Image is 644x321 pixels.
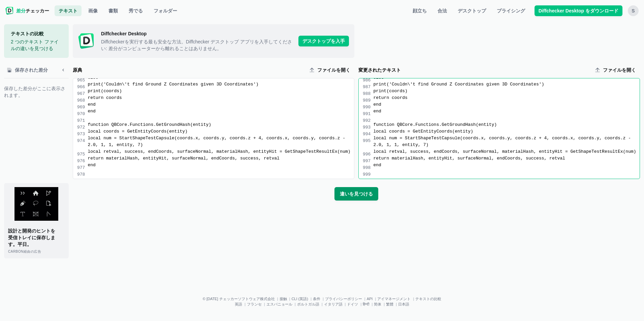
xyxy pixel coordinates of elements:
a: プライバシーポリシー [325,297,362,301]
div: 996 [363,151,371,158]
a: 条件 [313,297,320,301]
div: 987 [363,84,371,91]
label: 原文アップロード [307,65,354,75]
span: 保存した差分がここに表示されます。 [4,85,69,99]
a: 日本語 [398,302,409,306]
div: function QBCore.Functions.GetGroundHash(entity) [88,121,354,128]
div: 995 [363,138,371,151]
span: Diffchecker Desktop をダウンロード [537,7,620,14]
div: function QBCore.Functions.GetGroundHash(entity) [373,121,640,128]
span: プライシング [495,7,526,14]
a: テキスト [55,5,82,16]
div: return coords [373,95,640,101]
span: デスクトップを入手 [298,36,349,46]
div: 990 [363,104,371,111]
span: Diffchecker Desktop [101,30,293,37]
div: end [373,162,640,169]
span: 差分 [16,8,26,13]
img: 未定義アイコン [14,187,58,221]
div: 973 [77,131,85,138]
a: デスクトップ [454,5,490,16]
a: 差分チェッカー [5,5,49,16]
div: return coords [88,95,354,101]
a: API [367,297,373,301]
li: © [DATE] チェッカーソフトウェア株式会社 [203,297,280,301]
label: 変更されたテキスト [358,67,589,73]
div: 970 [77,111,85,117]
div: 969 [77,104,85,111]
span: 違いを見つける [339,190,374,197]
div: 965 [77,77,85,84]
a: アイマネージメント [377,297,411,301]
div: print(coords) [373,88,640,95]
div: 997 [363,158,371,165]
a: 設計と開発のヒントを受信トレイに保存します。平日。Carbon経由の広告 [4,183,69,258]
div: local coords = GetEntityCoords(entity) [373,128,640,135]
p: 2 つのテキスト ファイルの違いを見つける [11,38,62,52]
span: 秀でる [127,7,144,14]
a: 画像 [84,5,102,16]
div: local retval, success, endCoords, surfaceNormal, materialHash, entityHit = GetShapeTestResultEx(num) [88,148,354,155]
span: チェッカー [16,7,49,14]
div: 988 [363,91,371,97]
a: エスパニョール [266,302,292,306]
span: 顔立ち [411,7,428,14]
a: Diffchecker Desktop アイコンDiffchecker Desktop Diffcheckerを実行する最も安全な方法。Diffchecker デスクトップ アプリを入手してくだ... [73,24,354,58]
div: 976 [77,158,85,165]
div: 967 [77,91,85,97]
span: テキスト [57,7,79,14]
p: 設計と開発のヒントを受信トレイに保存します。平日。 [8,227,65,248]
div: end [88,101,354,108]
a: 合法 [433,5,451,16]
div: end [373,108,640,115]
div: print('Couldn\'t find Ground Z Coordinates given 3D Coordinates') [88,81,354,88]
div: 993 [363,124,371,131]
div: end [88,108,354,115]
span: ファイルを開く [316,67,352,73]
img: ディフチェッカーのロゴ [5,7,13,15]
div: 968 [77,97,85,104]
div: 974 [77,138,85,151]
a: 英語 [235,302,242,306]
button: サイドバーの最小化 [58,65,69,75]
span: 画像 [87,7,99,14]
div: 978 [77,171,85,178]
label: 原典 [73,67,304,73]
a: 書類 [104,5,122,16]
a: ポルトガル語 [297,302,319,306]
span: Carbon経由の広告 [8,250,41,253]
label: テキストアップロードの変更 [592,65,640,75]
div: local num = StartShapeTestCapsule(coords.x, coords.y, coords.z + 4, coords.x, coords.y, coords.z ... [88,135,354,148]
span: フォルダー [152,7,179,14]
span: 合法 [436,7,448,14]
span: 保存された差分 [13,67,49,73]
div: local num = StartShapeTestCapsule(coords.x, coords.y, coords.z + 4, coords.x, coords.y, coords.z ... [373,135,640,148]
div: end [88,162,354,169]
div: 977 [77,165,85,171]
span: 書類 [107,7,119,14]
div: print(coords) [88,88,354,95]
a: ドイツ [347,302,358,306]
a: हिन्दी [363,302,369,306]
div: print('Couldn\'t find Ground Z Coordinates given 3D Coordinates') [373,81,640,88]
a: 简体 [374,302,381,306]
a: 繁體 [386,302,393,306]
div: 999 [363,171,371,178]
div: 971 [77,117,85,124]
div: 994 [363,131,371,138]
div: local retval, success, endCoords, surfaceNormal, materialHash, entityHit = GetShapeTestResultEx(num) [373,148,640,155]
div: 986 [363,77,371,84]
div: 991 [363,111,371,117]
div: 992 [363,117,371,124]
div: 972 [77,124,85,131]
a: イタリア語 [324,302,343,306]
div: return materialHash, entityHit, surfaceNormal, endCoords, success, retval [373,155,640,162]
button: 違いを見つける [334,187,378,201]
div: 998 [363,165,371,171]
div: end [373,101,640,108]
a: Diffchecker Desktop をダウンロード [535,5,622,16]
button: s [628,5,639,16]
a: 顔立ち [409,5,431,16]
div: local coords = GetEntityCoords(entity) [88,128,354,135]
